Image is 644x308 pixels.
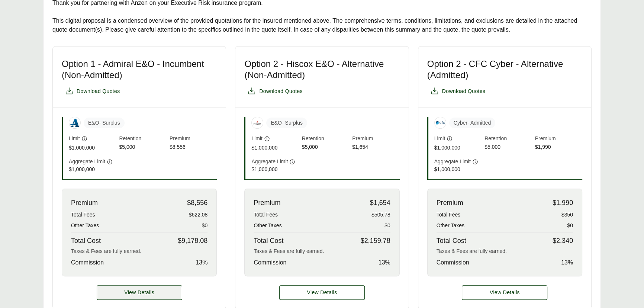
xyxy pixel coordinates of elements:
span: $1,000,000 [434,166,482,173]
span: Premium [170,135,217,143]
img: Admiral [69,117,80,128]
span: 13 % [196,258,207,267]
span: 13 % [379,258,390,267]
span: Other Taxes [71,222,99,230]
a: Option 2 - Hiscox E&O - Alternative (Non-Admitted) details [279,285,365,300]
span: E&O - Surplus [84,118,125,128]
span: Premium [535,135,582,143]
span: $5,000 [484,143,532,152]
img: Hiscox [252,117,263,128]
span: Retention [302,135,349,143]
span: $1,000,000 [434,144,482,152]
a: Option 1 - Admiral E&O - Incumbent (Non-Admitted) details [97,285,182,300]
span: Limit [434,135,445,142]
span: Premium [254,198,280,208]
span: $1,000,000 [251,166,299,173]
h3: Option 2 - CFC Cyber - Alternative (Admitted) [427,58,582,81]
span: Cyber - Admitted [449,118,495,128]
span: Commission [71,258,104,267]
span: $1,654 [370,198,390,208]
span: $622.08 [189,211,208,219]
span: Total Cost [254,236,283,246]
span: $5,000 [119,143,166,152]
span: Limit [69,135,80,142]
span: Aggregate Limit [69,158,105,166]
span: $1,990 [535,143,582,152]
span: $1,000,000 [251,144,299,152]
span: View Details [307,289,337,296]
span: Retention [119,135,166,143]
img: CFC [435,117,446,128]
span: Total Fees [71,211,95,219]
span: $8,556 [170,143,217,152]
span: Aggregate Limit [434,158,471,166]
span: Download Quotes [259,87,303,95]
a: Option 2 - CFC Cyber - Alternative (Admitted) details [462,285,547,300]
span: Total Cost [71,236,101,246]
span: 13 % [561,258,573,267]
span: $8,556 [187,198,207,208]
h3: Option 1 - Admiral E&O - Incumbent (Non-Admitted) [62,58,217,81]
span: Download Quotes [77,87,120,95]
span: View Details [490,289,520,296]
span: $350 [561,211,573,219]
h3: Option 2 - Hiscox E&O - Alternative (Non-Admitted) [244,58,399,81]
button: View Details [97,285,182,300]
span: Retention [484,135,532,143]
span: Premium [352,135,399,143]
span: Total Fees [437,211,461,219]
div: Taxes & Fees are fully earned. [254,247,390,255]
span: $2,340 [553,236,573,246]
span: Commission [254,258,286,267]
button: View Details [279,285,365,300]
span: $0 [202,222,208,230]
span: E&O - Surplus [266,118,307,128]
span: $2,159.78 [361,236,390,246]
span: $5,000 [302,143,349,152]
span: $0 [567,222,573,230]
span: $1,000,000 [69,144,116,152]
div: Taxes & Fees are fully earned. [71,247,207,255]
span: $505.78 [371,211,390,219]
span: Premium [71,198,98,208]
div: Taxes & Fees are fully earned. [437,247,573,255]
button: Download Quotes [427,84,489,99]
span: Limit [251,135,263,142]
button: Download Quotes [62,84,123,99]
span: View Details [124,289,154,296]
span: Total Fees [254,211,278,219]
span: $1,000,000 [69,166,116,173]
button: View Details [462,285,547,300]
span: Aggregate Limit [251,158,288,166]
span: Commission [437,258,469,267]
span: $9,178.08 [178,236,207,246]
span: Other Taxes [437,222,464,230]
span: $1,654 [352,143,399,152]
span: Other Taxes [254,222,281,230]
span: $1,990 [553,198,573,208]
span: $0 [384,222,390,230]
button: Download Quotes [244,84,306,99]
span: Total Cost [437,236,466,246]
span: Premium [437,198,463,208]
span: Download Quotes [442,87,486,95]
